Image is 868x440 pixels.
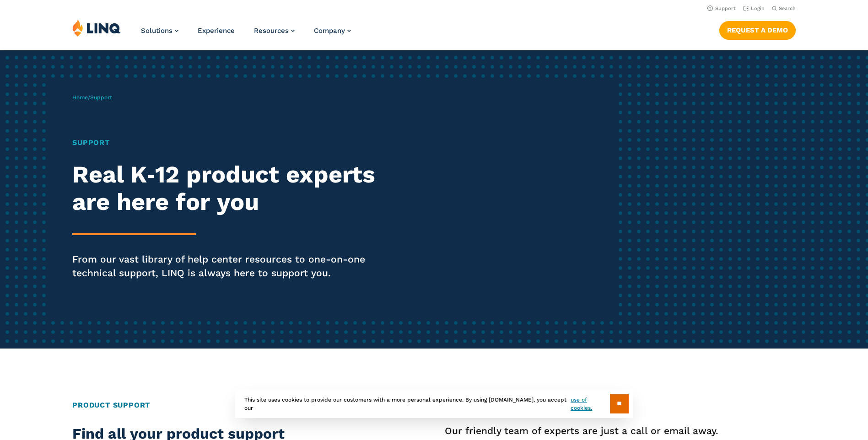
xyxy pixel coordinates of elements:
div: This site uses cookies to provide our customers with a more personal experience. By using [DOMAIN... [235,389,633,418]
nav: Primary Navigation [141,19,351,49]
button: Open Search Bar [772,5,796,12]
span: / [72,94,112,101]
span: Search [779,5,796,11]
span: Resources [254,27,289,35]
a: Company [314,27,351,35]
h2: Product Support [72,400,796,411]
h1: Support [72,137,407,148]
img: LINQ | K‑12 Software [72,19,121,37]
span: Support [90,94,112,101]
span: Company [314,27,345,35]
a: Request a Demo [719,21,796,39]
p: From our vast library of help center resources to one-on-one technical support, LINQ is always he... [72,252,407,280]
nav: Button Navigation [719,19,796,39]
h2: Real K‑12 product experts are here for you [72,161,407,216]
span: Solutions [141,27,173,35]
a: use of cookies. [571,396,609,412]
a: Solutions [141,27,178,35]
a: Login [743,5,765,11]
a: Support [707,5,736,11]
a: Experience [198,27,235,35]
a: Home [72,94,88,101]
a: Resources [254,27,295,35]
